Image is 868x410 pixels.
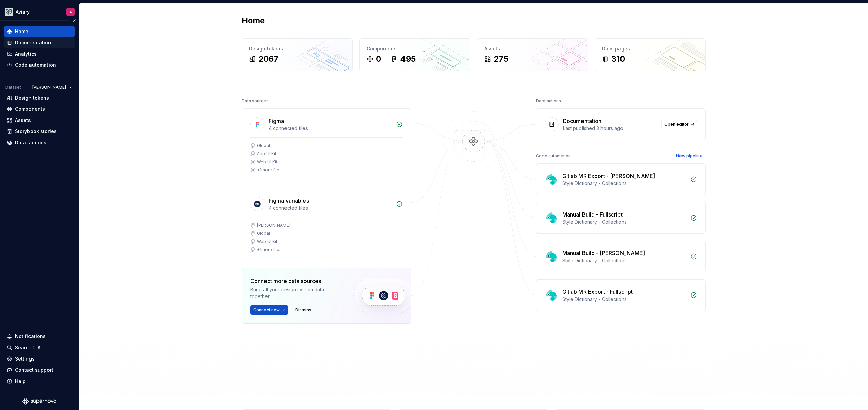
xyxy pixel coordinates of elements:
[257,143,270,148] div: Global
[242,96,269,106] div: Data sources
[250,286,342,300] div: Bring all your design system data together.
[4,376,75,387] button: Help
[15,28,28,35] div: Home
[242,108,411,181] a: Figma4 connected filesGlobalApp UI KitWeb UI Kit+1more files
[595,38,706,71] a: Docs pages310
[15,117,31,124] div: Assets
[257,151,276,157] div: App UI Kit
[4,331,75,342] button: Notifications
[5,8,13,16] img: 256e2c79-9abd-4d59-8978-03feab5a3943.png
[69,16,79,25] button: Collapse sidebar
[69,9,72,15] div: A
[257,167,282,173] div: + 1 more files
[257,231,270,236] div: Global
[562,219,686,225] div: Style Dictionary - Collections
[15,62,56,68] div: Code automation
[477,38,588,71] a: Assets275
[563,117,601,125] div: Documentation
[257,239,277,244] div: Web UI Kit
[4,93,75,103] a: Design tokens
[250,305,288,315] button: Connect new
[32,85,66,90] span: [PERSON_NAME]
[562,249,645,257] div: Manual Build - [PERSON_NAME]
[1,4,77,19] button: AviaryA
[562,172,655,180] div: Gitlab MR Export - [PERSON_NAME]
[4,342,75,353] button: Search ⌘K
[4,37,75,48] a: Documentation
[664,122,689,127] span: Open editor
[242,38,353,71] a: Design tokens2067
[562,296,686,303] div: Style Dictionary - Collections
[4,104,75,115] a: Components
[15,344,41,351] div: Search ⌘K
[269,125,392,132] div: 4 connected files
[4,60,75,70] a: Code automation
[22,398,56,405] svg: Supernova Logo
[15,50,37,57] div: Analytics
[562,180,686,187] div: Style Dictionary - Collections
[4,26,75,37] a: Home
[257,223,290,228] div: [PERSON_NAME]
[242,15,265,26] h2: Home
[269,197,309,205] div: Figma variables
[257,159,277,165] div: Web UI Kit
[668,151,706,161] button: New pipeline
[536,151,571,161] div: Code automation
[29,83,75,92] button: [PERSON_NAME]
[15,106,45,112] div: Components
[4,48,75,59] a: Analytics
[4,126,75,137] a: Storybook stories
[376,54,381,64] div: 0
[15,39,51,46] div: Documentation
[269,117,284,125] div: Figma
[15,95,49,101] div: Design tokens
[494,54,508,64] div: 275
[400,54,416,64] div: 495
[15,367,53,373] div: Contact support
[563,125,657,132] div: Last published 3 hours ago
[4,353,75,364] a: Settings
[676,153,703,159] span: New pipeline
[4,137,75,148] a: Data sources
[536,96,561,106] div: Destinations
[16,8,30,15] div: Aviary
[5,85,21,90] div: Dataset
[4,115,75,126] a: Assets
[602,45,698,52] div: Docs pages
[258,54,278,64] div: 2067
[15,355,35,362] div: Settings
[15,128,57,135] div: Storybook stories
[295,307,311,313] span: Dismiss
[4,365,75,375] button: Contact support
[484,45,581,52] div: Assets
[15,139,46,146] div: Data sources
[250,277,342,285] div: Connect more data sources
[359,38,470,71] a: Components0495
[611,54,625,64] div: 310
[367,45,463,52] div: Components
[562,288,633,296] div: Gitlab MR Export - Fullscript
[257,247,282,252] div: + 1 more files
[269,205,392,211] div: 4 connected files
[15,378,26,385] div: Help
[562,257,686,264] div: Style Dictionary - Collections
[661,120,697,129] a: Open editor
[292,305,314,315] button: Dismiss
[15,333,46,340] div: Notifications
[249,45,346,52] div: Design tokens
[253,307,280,313] span: Connect new
[242,188,411,261] a: Figma variables4 connected files[PERSON_NAME]GlobalWeb UI Kit+1more files
[562,210,623,219] div: Manual Build - Fullscript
